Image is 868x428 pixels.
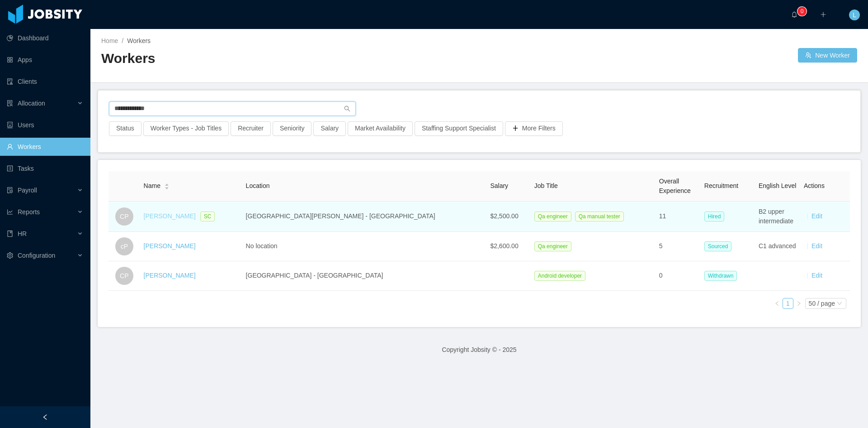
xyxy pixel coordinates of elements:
td: 0 [656,261,701,291]
button: Staffing Support Specialist [415,121,503,136]
span: Workers [127,37,151,44]
td: No location [242,232,487,261]
a: Edit [811,242,822,250]
span: CP [120,267,128,285]
button: Salary [313,121,346,136]
i: icon: bell [791,11,797,18]
i: icon: down [837,301,842,307]
a: Edit [811,212,822,220]
li: Next Page [793,298,804,309]
span: Reports [18,208,40,216]
i: icon: setting [7,252,13,259]
sup: 0 [797,7,807,16]
span: Recruitment [704,182,738,189]
span: Location [246,182,270,189]
i: icon: solution [7,100,13,106]
i: icon: left [774,301,780,306]
span: Payroll [18,187,37,194]
div: 50 / page [809,298,835,308]
li: Previous Page [772,298,783,309]
i: icon: line-chart [7,209,13,215]
a: icon: pie-chartDashboard [7,29,83,47]
li: 1 [783,298,793,309]
a: Home [101,37,118,44]
a: [PERSON_NAME] [144,242,196,250]
a: [PERSON_NAME] [144,212,196,220]
button: icon: plusMore Filters [505,121,563,136]
button: Status [109,121,142,136]
span: Configuration [18,252,55,259]
button: Market Availability [348,121,413,136]
span: Sourced [704,241,732,251]
a: Edit [811,272,822,279]
span: cP [121,237,128,255]
a: icon: robotUsers [7,116,83,134]
span: English Level [759,182,796,189]
span: Qa engineer [534,241,571,251]
span: L [853,10,856,20]
span: $2,600.00 [490,242,518,250]
span: Actions [804,182,825,189]
i: icon: search [344,106,350,112]
i: icon: caret-up [164,183,169,185]
td: B2 upper intermediate [755,202,800,232]
span: / [122,37,123,44]
i: icon: right [796,301,802,306]
button: Worker Types - Job Titles [143,121,229,136]
span: HR [18,230,27,237]
span: Android developer [534,271,585,281]
span: CP [120,207,128,226]
span: Job Title [534,182,558,189]
button: Seniority [273,121,311,136]
td: C1 advanced [755,232,800,261]
i: icon: caret-down [164,186,169,188]
button: Recruiter [231,121,271,136]
a: 1 [783,298,793,308]
span: $2,500.00 [490,212,518,220]
span: Salary [490,182,508,189]
i: icon: file-protect [7,187,13,193]
span: Qa engineer [534,212,571,221]
a: icon: profileTasks [7,159,83,178]
a: [PERSON_NAME] [144,272,196,279]
a: icon: userWorkers [7,138,83,156]
span: Qa manual tester [575,212,624,221]
span: SC [200,212,215,221]
td: [GEOGRAPHIC_DATA][PERSON_NAME] - [GEOGRAPHIC_DATA] [242,202,487,232]
div: Sort [164,182,170,188]
span: Name [144,181,160,191]
td: [GEOGRAPHIC_DATA] - [GEOGRAPHIC_DATA] [242,261,487,291]
footer: Copyright Jobsity © - 2025 [90,334,868,365]
button: icon: usergroup-addNew Worker [798,48,857,63]
td: 11 [656,202,701,232]
span: Withdrawn [704,271,737,281]
i: icon: book [7,231,13,237]
span: Overall Experience [659,178,691,194]
td: 5 [656,232,701,261]
h2: Workers [101,49,479,68]
a: icon: auditClients [7,72,83,91]
a: icon: appstoreApps [7,51,83,69]
span: Hired [704,212,725,221]
i: icon: plus [820,11,826,18]
span: Allocation [18,100,45,107]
